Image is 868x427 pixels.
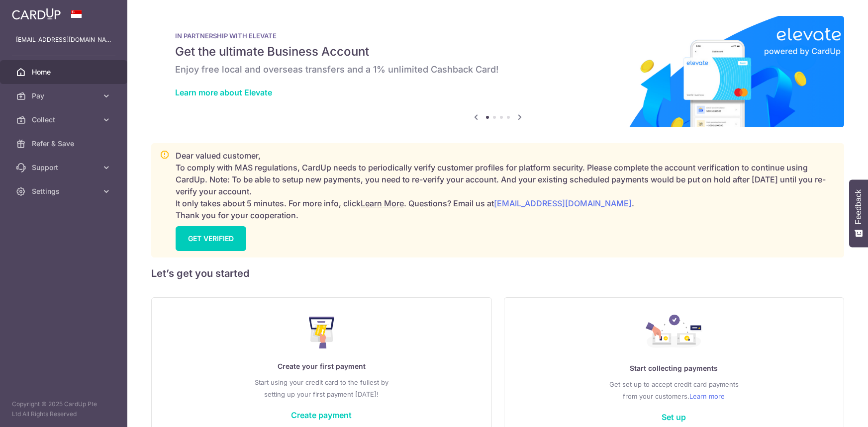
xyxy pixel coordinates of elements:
a: Learn more [689,390,725,402]
p: Create your first payment [172,360,472,372]
p: [EMAIL_ADDRESS][DOMAIN_NAME] [16,35,111,45]
span: Collect [32,115,97,125]
h5: Get the ultimate Business Account [175,44,820,60]
a: Create payment [291,410,352,420]
span: Refer & Save [32,139,97,149]
a: Learn More [361,198,404,208]
p: Dear valued customer, To comply with MAS regulations, CardUp needs to periodically verify custome... [176,150,836,221]
p: Start using your credit card to the fullest by setting up your first payment [DATE]! [172,376,472,400]
img: CardUp [12,8,61,20]
span: Settings [32,186,97,196]
button: Feedback - Show survey [849,179,868,247]
span: Pay [32,91,97,101]
h5: Let’s get you started [151,265,844,281]
span: Feedback [854,189,863,224]
a: Learn more about Elevate [175,87,272,97]
p: Get set up to accept credit card payments from your customers. [524,378,824,402]
a: [EMAIL_ADDRESS][DOMAIN_NAME] [494,198,632,208]
span: Support [32,163,97,172]
p: IN PARTNERSHIP WITH ELEVATE [175,32,820,40]
img: Renovation banner [151,16,844,127]
a: GET VERIFIED [176,226,246,251]
h6: Enjoy free local and overseas transfers and a 1% unlimited Cashback Card! [175,64,820,76]
span: Home [32,67,97,77]
img: Make Payment [309,317,334,348]
p: Start collecting payments [524,362,824,374]
a: Set up [662,412,686,422]
img: Collect Payment [646,315,702,350]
